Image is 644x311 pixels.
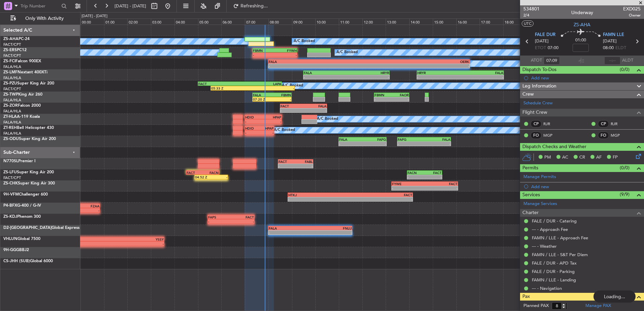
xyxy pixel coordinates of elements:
[272,93,291,97] div: FBMN
[230,1,270,11] button: Refreshing...
[603,38,617,45] span: [DATE]
[347,71,389,75] div: HRYR
[253,53,275,57] div: -
[3,159,35,163] a: N770SLPremier I
[3,87,21,92] a: FACT/CPT
[460,71,503,75] div: FALA
[530,120,542,128] div: CP
[522,66,556,74] span: Dispatch To-Dos
[202,171,219,175] div: FACN
[523,303,549,309] label: Planned PAX
[523,201,557,207] a: Manage Services
[480,19,503,25] div: 17:00
[315,19,339,25] div: 10:00
[3,53,21,58] a: FACT/CPT
[375,97,392,101] div: -
[522,143,586,151] span: Dispatch Checks and Weather
[417,75,460,79] div: -
[596,154,602,161] span: AF
[350,197,412,201] div: -
[433,19,456,25] div: 15:00
[208,219,231,223] div: -
[3,159,18,163] span: N770SL
[253,86,294,90] div: -
[425,175,442,179] div: -
[3,42,21,47] a: FACT/CPT
[562,154,568,161] span: AC
[3,48,27,52] a: ZS-ERSPC12
[398,137,424,141] div: FAPG
[198,82,240,86] div: FACT
[263,119,281,124] div: -
[523,100,553,107] a: Schedule Crew
[3,81,54,85] a: ZS-PZUSuper King Air 200
[269,64,369,68] div: -
[231,215,254,219] div: FACT
[3,170,17,174] span: ZS-LFU
[127,19,151,25] div: 02:00
[294,36,315,46] div: A/C Booked
[585,303,611,309] a: Manage PAX
[611,121,626,127] a: RJR
[259,131,273,135] div: -
[579,154,585,161] span: CR
[231,219,254,223] div: -
[3,59,15,63] span: ZS-FCI
[268,19,292,25] div: 08:00
[7,13,73,24] button: Only With Activity
[3,48,17,52] span: ZS-ERS
[115,3,146,9] span: [DATE] - [DATE]
[174,19,198,25] div: 04:00
[304,75,346,79] div: -
[571,9,593,16] div: Underway
[3,193,19,197] span: 9H-VFM
[408,171,425,175] div: FACN
[18,16,71,21] span: Only With Activity
[245,115,263,119] div: HDID
[523,174,556,180] a: Manage Permits
[603,32,624,38] span: FAMN LLE
[3,104,18,108] span: ZS-ZOR
[532,269,575,274] a: FALE / DUR - Parking
[544,154,551,161] span: PM
[339,142,363,146] div: -
[391,93,409,97] div: FAOR
[398,142,424,146] div: -
[3,81,17,85] span: ZS-PZU
[240,4,268,8] span: Refreshing...
[3,259,30,263] span: CS-JHH (SUB)
[295,160,313,164] div: FABL
[531,75,641,81] div: Add new
[295,164,313,168] div: -
[253,97,272,101] div: 07:20 Z
[391,97,409,101] div: -
[288,197,350,201] div: -
[424,142,450,146] div: -
[543,132,558,138] a: MGP
[339,137,363,141] div: FALA
[417,71,460,75] div: HRYR
[17,237,164,241] div: YSSY
[3,181,55,185] a: ZS-CHKSuper King Air 300
[531,184,641,189] div: Add new
[548,45,558,51] span: 07:00
[339,19,362,25] div: 11:00
[543,121,558,127] a: RJR
[425,171,442,175] div: FACT
[3,98,21,103] a: FALA/HLA
[603,45,614,51] span: 08:00
[622,57,633,64] span: ALDT
[3,137,19,141] span: ZS-ODU
[253,93,272,97] div: FALA
[3,259,53,263] a: CS-JHH (SUB)Global 6000
[532,235,588,241] a: FAMN / LLE - Approach Fee
[279,164,296,168] div: -
[263,115,281,119] div: HPAP
[310,231,352,235] div: -
[522,191,540,199] span: Services
[292,19,316,25] div: 09:00
[3,170,54,174] a: ZS-LFUSuper King Air 200
[369,64,469,68] div: -
[535,45,546,51] span: ETOT
[3,120,21,125] a: FALA/HLA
